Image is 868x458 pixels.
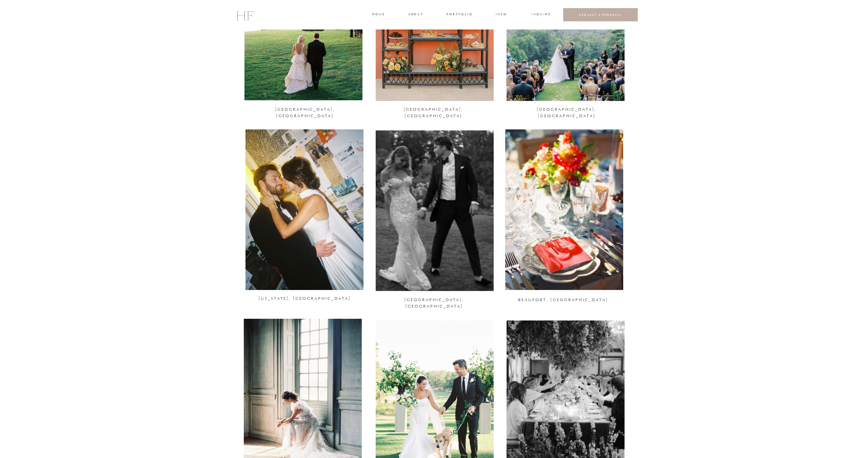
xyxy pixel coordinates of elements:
[382,106,484,116] a: [GEOGRAPHIC_DATA], [GEOGRAPHIC_DATA]
[254,106,356,116] a: [GEOGRAPHIC_DATA], [GEOGRAPHIC_DATA]
[495,12,508,18] a: INFO
[383,297,485,306] a: [GEOGRAPHIC_DATA], [GEOGRAPHIC_DATA]
[569,13,633,17] a: REQUEST A PROPOSAL
[512,297,614,306] a: BEAUFORT, [GEOGRAPHIC_DATA]
[531,12,550,18] a: INQUIRE
[408,12,422,18] a: about
[372,12,384,18] a: home
[236,5,253,25] a: HF
[254,295,355,305] a: [US_STATE], [GEOGRAPHIC_DATA]
[447,12,472,18] a: portfolio
[516,106,617,116] a: [GEOGRAPHIC_DATA], [GEOGRAPHIC_DATA]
